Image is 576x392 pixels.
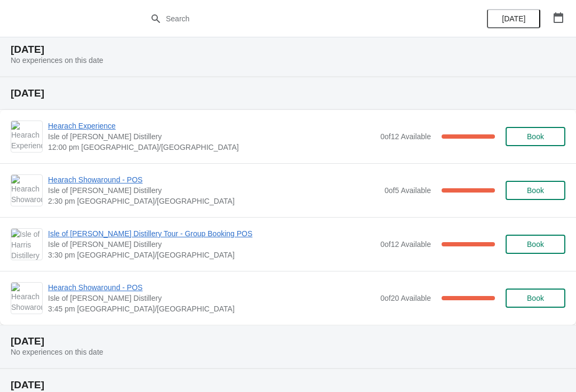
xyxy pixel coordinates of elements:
[48,185,379,196] span: Isle of [PERSON_NAME] Distillery
[502,14,525,23] span: [DATE]
[48,131,375,142] span: Isle of [PERSON_NAME] Distillery
[48,142,375,153] span: 12:00 pm [GEOGRAPHIC_DATA]/[GEOGRAPHIC_DATA]
[11,44,565,55] h2: [DATE]
[487,9,540,28] button: [DATE]
[527,186,544,195] span: Book
[11,336,565,347] h2: [DATE]
[48,303,375,314] span: 3:45 pm [GEOGRAPHIC_DATA]/[GEOGRAPHIC_DATA]
[11,121,42,152] img: Hearach Experience | Isle of Harris Distillery | 12:00 pm Europe/London
[48,228,375,239] span: Isle of [PERSON_NAME] Distillery Tour - Group Booking POS
[506,289,565,308] button: Book
[11,229,42,260] img: Isle of Harris Distillery Tour - Group Booking POS | Isle of Harris Distillery | 3:30 pm Europe/L...
[506,235,565,254] button: Book
[48,239,375,250] span: Isle of [PERSON_NAME] Distillery
[385,186,431,195] span: 0 of 5 Available
[165,9,432,28] input: Search
[11,56,103,65] span: No experiences on this date
[380,132,431,141] span: 0 of 12 Available
[48,121,375,131] span: Hearach Experience
[11,348,103,356] span: No experiences on this date
[48,174,379,185] span: Hearach Showaround - POS
[48,293,375,303] span: Isle of [PERSON_NAME] Distillery
[527,294,544,302] span: Book
[48,196,379,206] span: 2:30 pm [GEOGRAPHIC_DATA]/[GEOGRAPHIC_DATA]
[11,380,565,390] h2: [DATE]
[527,240,544,249] span: Book
[380,240,431,249] span: 0 of 12 Available
[48,250,375,260] span: 3:30 pm [GEOGRAPHIC_DATA]/[GEOGRAPHIC_DATA]
[11,88,565,99] h2: [DATE]
[506,127,565,146] button: Book
[11,283,42,314] img: Hearach Showaround - POS | Isle of Harris Distillery | 3:45 pm Europe/London
[506,181,565,200] button: Book
[527,132,544,141] span: Book
[11,175,42,206] img: Hearach Showaround - POS | Isle of Harris Distillery | 2:30 pm Europe/London
[380,294,431,302] span: 0 of 20 Available
[48,282,375,293] span: Hearach Showaround - POS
